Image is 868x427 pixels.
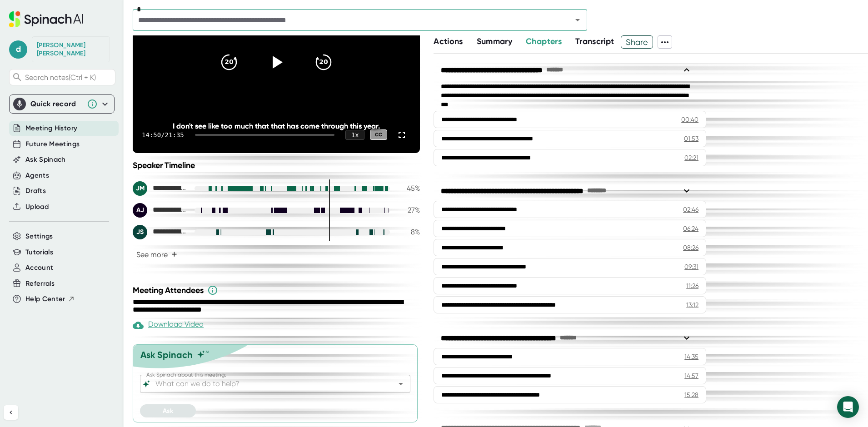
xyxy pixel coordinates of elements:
[621,34,653,50] span: Share
[25,278,55,289] button: Referrals
[397,228,420,236] div: 8 %
[837,396,859,418] div: Open Intercom Messenger
[397,184,420,193] div: 45 %
[4,405,18,420] button: Collapse sidebar
[171,251,177,258] span: +
[684,134,698,143] div: 01:53
[133,160,420,170] div: Speaker Timeline
[526,35,562,48] button: Chapters
[25,231,53,242] button: Settings
[684,153,698,162] div: 02:21
[142,131,184,139] div: 14:50 / 21:35
[163,407,173,415] span: Ask
[9,40,27,59] span: d
[684,390,698,399] div: 15:28
[434,35,463,48] button: Actions
[477,35,512,48] button: Summary
[25,139,80,149] button: Future Meetings
[686,281,698,290] div: 11:26
[25,154,66,165] button: Ask Spinach
[575,35,614,48] button: Transcript
[370,129,387,140] div: CC
[684,262,698,271] div: 09:31
[133,225,187,239] div: Jeff Schauble
[684,352,698,361] div: 14:35
[621,35,653,49] button: Share
[25,294,65,304] span: Help Center
[25,186,46,196] button: Drafts
[133,285,422,296] div: Meeting Attendees
[434,36,463,46] span: Actions
[571,14,584,26] button: Open
[683,205,698,214] div: 02:46
[397,206,420,214] div: 27 %
[683,243,698,252] div: 08:26
[345,130,364,140] div: 1 x
[133,181,187,196] div: Jordan Mcknight
[133,225,147,239] div: JS
[133,181,147,196] div: JM
[394,377,407,390] button: Open
[575,36,614,46] span: Transcript
[25,247,53,258] button: Tutorials
[133,247,181,263] button: See more+
[683,224,698,233] div: 06:24
[133,203,147,218] div: AJ
[133,203,187,218] div: Ashley Geyer Jones
[25,294,75,304] button: Help Center
[684,371,698,380] div: 14:57
[477,36,512,46] span: Summary
[526,36,562,46] span: Chapters
[161,122,391,130] div: I don't see like too much that that has come through this year.
[25,202,49,212] button: Upload
[37,41,105,57] div: David Nava
[133,320,204,331] div: Download Video
[13,95,110,113] div: Quick record
[140,404,196,417] button: Ask
[25,73,113,82] span: Search notes (Ctrl + K)
[30,99,82,109] div: Quick record
[25,123,77,134] button: Meeting History
[25,170,49,181] button: Agents
[681,115,698,124] div: 00:40
[686,300,698,309] div: 13:12
[140,349,193,360] div: Ask Spinach
[154,377,381,390] input: What can we do to help?
[25,263,53,273] button: Account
